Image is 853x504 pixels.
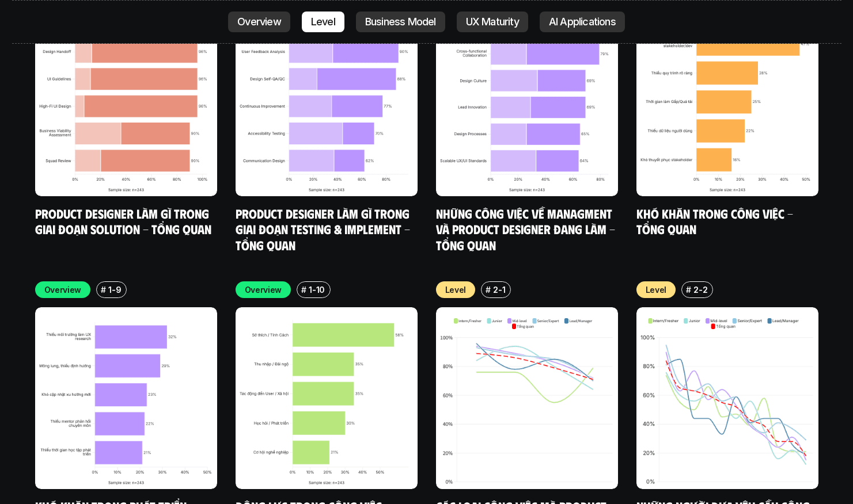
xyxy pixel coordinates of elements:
[493,284,505,296] p: 2-1
[301,285,306,294] h6: #
[311,16,335,28] p: Level
[245,284,282,296] p: Overview
[636,205,796,237] a: Khó khăn trong công việc - Tổng quan
[237,16,281,28] p: Overview
[486,285,491,294] h6: #
[101,285,106,294] h6: #
[302,12,344,32] a: Level
[549,16,616,28] p: AI Applications
[365,16,436,28] p: Business Model
[44,284,82,296] p: Overview
[445,284,467,296] p: Level
[686,285,691,294] h6: #
[436,205,618,253] a: Những công việc về Managment và Product Designer đang làm - Tổng quan
[693,284,707,296] p: 2-2
[228,12,290,32] a: Overview
[356,12,445,32] a: Business Model
[466,16,519,28] p: UX Maturity
[309,284,325,296] p: 1-10
[108,284,121,296] p: 1-9
[35,205,212,237] a: Product Designer làm gì trong giai đoạn Solution - Tổng quan
[540,12,625,32] a: AI Applications
[457,12,528,32] a: UX Maturity
[236,205,413,253] a: Product Designer làm gì trong giai đoạn Testing & Implement - Tổng quan
[646,284,667,296] p: Level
